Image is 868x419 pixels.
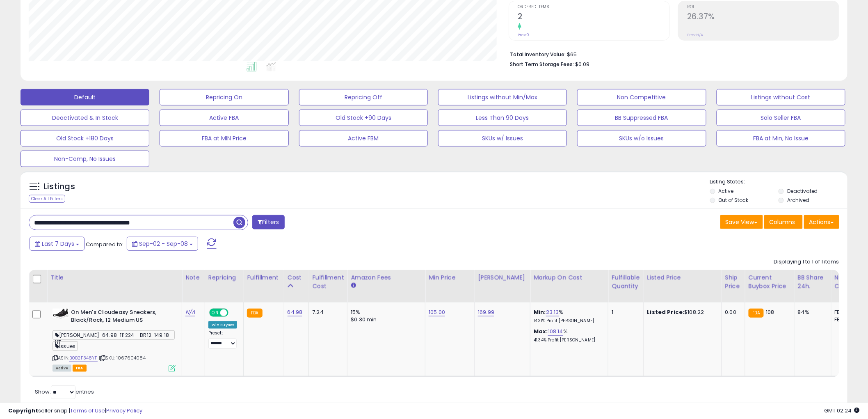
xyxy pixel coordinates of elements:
label: Archived [787,197,809,204]
div: Min Price [429,273,471,282]
small: FBA [749,309,764,318]
span: All listings currently available for purchase on Amazon [53,365,71,372]
span: Last 7 Days [42,240,74,248]
div: 15% [351,309,419,316]
small: Amazon Fees. [351,282,356,289]
b: Short Term Storage Fees: [510,61,574,68]
span: ROI [687,5,839,9]
b: Listed Price: [647,308,685,316]
button: Old Stock +180 Days [21,130,149,147]
div: Fulfillable Quantity [612,273,640,291]
b: Max: [534,327,548,335]
a: 108.14 [548,327,563,336]
button: Non Competitive [577,89,706,105]
div: Note [185,273,201,282]
a: N/A [185,308,195,316]
button: Deactivated & In Stock [21,110,149,126]
a: Privacy Policy [106,407,142,414]
button: Sep-02 - Sep-08 [127,237,198,251]
p: Listing States: [710,178,847,186]
strong: Copyright [8,407,38,414]
button: Old Stock +90 Days [299,110,428,126]
div: Listed Price [647,273,718,282]
label: Active [719,188,734,195]
div: Current Buybox Price [749,273,791,291]
button: BB Suppressed FBA [577,110,706,126]
div: $108.22 [647,309,715,316]
button: Active FBA [160,110,288,126]
div: Num of Comp. [835,273,865,291]
button: Listings without Cost [717,89,845,105]
span: Compared to: [86,240,123,248]
button: FBA at Min, No Issue [717,130,845,147]
div: Title [50,273,178,282]
div: Fulfillment [247,273,280,282]
small: Prev: 0 [518,32,529,37]
button: Listings without Min/Max [438,89,567,105]
small: FBA [247,309,262,318]
div: 7.24 [312,309,341,316]
h5: Listings [43,181,75,192]
button: Columns [764,215,803,229]
div: Repricing [208,273,240,282]
label: Deactivated [787,188,818,195]
div: ASIN: [53,309,176,371]
b: Min: [534,308,546,316]
span: $0.09 [575,60,589,68]
button: Repricing Off [299,89,428,105]
span: | SKU: 1067604084 [99,355,146,361]
div: Displaying 1 to 1 of 1 items [774,258,839,266]
h2: 2 [518,12,669,23]
a: B0B2F348YF [69,355,98,362]
a: 64.98 [288,308,303,316]
div: seller snap | | [8,407,142,415]
span: Show: entries [35,388,94,396]
h2: 26.37% [687,12,839,23]
span: 2025-09-16 02:24 GMT [825,407,860,414]
img: 415cjdUjRbL._SL40_.jpg [53,309,69,318]
li: $65 [510,49,833,59]
a: 169.99 [478,308,494,316]
div: 0.00 [725,309,739,316]
th: The percentage added to the cost of goods (COGS) that forms the calculator for Min & Max prices. [530,270,608,302]
div: Cost [288,273,306,282]
span: Sep-02 - Sep-08 [139,240,188,248]
span: [PERSON_NAME]-64.98-111224--BR12-149.18-HT [53,330,175,340]
button: SKUs w/o Issues [577,130,706,147]
a: 105.00 [429,308,445,316]
div: Markup on Cost [534,273,605,282]
p: 41.34% Profit [PERSON_NAME] [534,337,602,343]
div: % [534,328,602,343]
button: Solo Seller FBA [717,110,845,126]
div: Fulfillment Cost [312,273,344,291]
span: Ordered Items [518,5,669,9]
button: Less Than 90 Days [438,110,567,126]
span: ON [210,309,220,316]
button: Active FBM [299,130,428,147]
div: FBM: 1 [835,316,862,323]
a: 23.13 [546,308,559,316]
div: [PERSON_NAME] [478,273,527,282]
label: Out of Stock [719,197,749,204]
span: issues [53,341,78,351]
div: 84% [798,309,825,316]
div: Win BuyBox [208,321,238,329]
div: 1 [612,309,637,316]
div: BB Share 24h. [798,273,828,291]
button: FBA at MIN Price [160,130,288,147]
div: Ship Price [725,273,742,291]
button: Actions [804,215,839,229]
span: 108 [766,308,774,316]
span: FBA [73,365,87,372]
div: $0.30 min [351,316,419,323]
div: FBA: 6 [835,309,862,316]
div: Clear All Filters [29,195,65,203]
button: Save View [720,215,763,229]
button: Non-Comp, No Issues [21,151,149,167]
span: OFF [227,309,240,316]
button: SKUs w/ Issues [438,130,567,147]
b: Total Inventory Value: [510,51,566,58]
b: On Men's Cloudeasy Sneakers, Black/Rock, 12 Medium US [71,309,171,326]
div: % [534,309,602,324]
button: Filters [252,215,284,229]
